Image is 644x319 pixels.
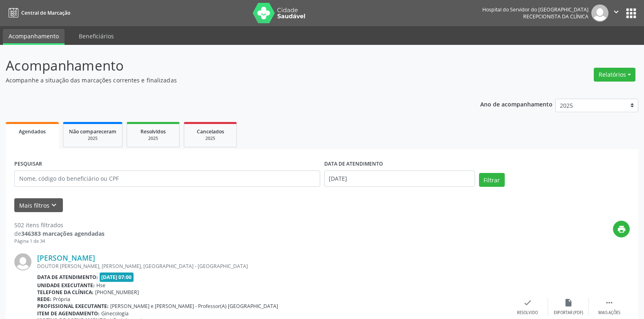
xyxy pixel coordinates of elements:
label: PESQUISAR [14,158,42,171]
p: Acompanhe a situação das marcações correntes e finalizadas [6,76,448,84]
b: Item de agendamento: [37,310,100,317]
a: [PERSON_NAME] [37,253,95,262]
div: de [14,229,105,238]
button: Mais filtroskeyboard_arrow_down [14,198,63,213]
button: Filtrar [479,173,505,187]
p: Acompanhamento [6,55,448,76]
p: Ano de acompanhamento [480,99,553,109]
span: Resolvidos [140,128,166,135]
span: [PERSON_NAME] e [PERSON_NAME] - Professor(A) [GEOGRAPHIC_DATA] [110,303,278,310]
a: Central de Marcação [6,6,70,20]
span: Recepcionista da clínica [523,13,588,20]
input: Selecione um intervalo [324,171,475,187]
strong: 346383 marcações agendadas [21,230,105,237]
a: Beneficiários [73,29,120,43]
span: [DATE] 07:00 [100,272,134,282]
span: [PHONE_NUMBER] [95,289,139,296]
a: Acompanhamento [3,29,65,45]
div: Exportar (PDF) [554,310,583,316]
i:  [605,298,614,307]
b: Rede: [37,296,51,303]
input: Nome, código do beneficiário ou CPF [14,171,320,187]
span: Central de Marcação [21,9,70,16]
span: Ginecologia [101,310,129,317]
span: Cancelados [197,128,224,135]
div: Mais ações [598,310,620,316]
button: print [613,221,630,237]
div: DOUTOR [PERSON_NAME], [PERSON_NAME], [GEOGRAPHIC_DATA] - [GEOGRAPHIC_DATA] [37,263,507,270]
div: 2025 [133,135,174,142]
div: Hospital do Servidor do [GEOGRAPHIC_DATA] [482,6,588,13]
img: img [14,253,31,270]
button: Relatórios [594,68,635,82]
i:  [612,7,621,16]
b: Data de atendimento: [37,274,98,281]
i: check [523,298,532,307]
div: Resolvido [517,310,538,316]
button: apps [624,6,638,20]
i: print [617,225,626,234]
label: DATA DE ATENDIMENTO [324,158,383,171]
div: 2025 [190,135,231,142]
div: 502 itens filtrados [14,221,105,229]
i: insert_drive_file [564,298,573,307]
div: Página 1 de 34 [14,238,105,245]
i: keyboard_arrow_down [49,201,58,210]
div: 2025 [69,135,116,142]
b: Unidade executante: [37,282,95,289]
span: Hse [96,282,105,289]
button:  [608,4,624,22]
img: img [591,4,608,22]
span: Não compareceram [69,128,116,135]
b: Profissional executante: [37,303,109,310]
b: Telefone da clínica: [37,289,94,296]
span: Própria [53,296,70,303]
span: Agendados [19,128,46,135]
